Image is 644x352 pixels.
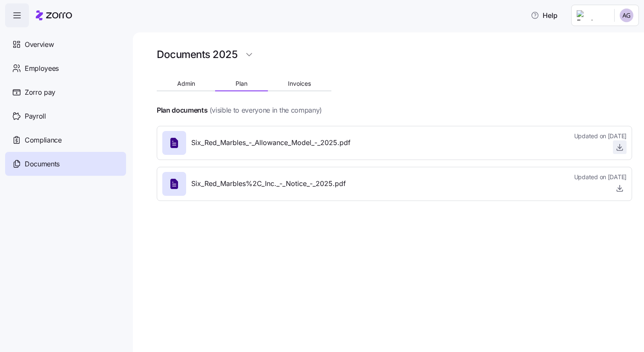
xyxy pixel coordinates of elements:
[5,56,126,80] a: Employees
[157,48,237,61] h1: Documents 2025
[5,152,126,176] a: Documents
[191,137,351,148] span: Six_Red_Marbles_-_Allowance_Model_-_2025.pdf
[5,128,126,152] a: Compliance
[574,173,627,181] span: Updated on [DATE]
[524,7,564,24] button: Help
[620,9,633,22] img: 088685dd867378d7844e46458fca8a28
[157,105,208,115] h4: Plan documents
[25,87,55,98] span: Zorro pay
[531,10,558,20] span: Help
[5,80,126,104] a: Zorro pay
[577,10,607,20] img: Employer logo
[177,81,195,87] span: Admin
[25,39,54,50] span: Overview
[5,32,126,56] a: Overview
[5,104,126,128] a: Payroll
[191,178,346,189] span: Six_Red_Marbles%2C_Inc._-_Notice_-_2025.pdf
[236,81,247,87] span: Plan
[25,111,46,122] span: Payroll
[25,63,59,74] span: Employees
[210,105,322,116] span: (visible to everyone in the company)
[288,81,311,87] span: Invoices
[25,135,62,145] span: Compliance
[25,159,60,169] span: Documents
[574,132,627,140] span: Updated on [DATE]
